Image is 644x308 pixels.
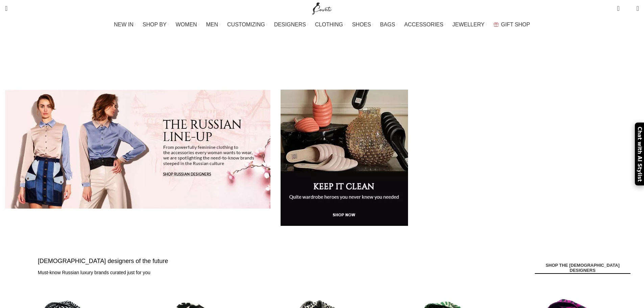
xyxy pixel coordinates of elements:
[274,18,308,31] a: DESIGNERS
[535,263,630,274] a: Shop the [DEMOGRAPHIC_DATA] designers
[278,62,388,68] span: [DEMOGRAPHIC_DATA] fashion designers
[2,2,11,15] a: Search
[2,18,642,31] div: Main navigation
[114,18,136,31] a: NEW IN
[494,22,499,27] img: GiftBag
[625,2,631,15] div: My Wishlist
[143,21,167,28] span: SHOP BY
[12,231,518,277] a: Infobox link
[5,90,270,208] a: Banner link
[618,3,623,8] span: 0
[281,90,408,226] a: Banner link
[380,21,395,28] span: BAGS
[143,18,169,31] a: SHOP BY
[176,21,197,28] span: WOMEN
[274,21,306,28] span: DESIGNERS
[404,21,444,28] span: ACCESSORIES
[501,21,530,28] span: GIFT SHOP
[494,18,530,31] a: GIFT SHOP
[352,18,373,31] a: SHOES
[227,18,267,31] a: CUSTOMIZING
[227,21,265,28] span: CUSTOMIZING
[404,18,446,31] a: ACCESSORIES
[315,21,343,28] span: CLOTHING
[176,18,199,31] a: WOMEN
[315,18,345,31] a: CLOTHING
[206,18,220,31] a: MEN
[206,21,218,28] span: MEN
[257,62,271,68] a: Home
[626,7,631,12] span: 0
[380,18,397,31] a: BAGS
[311,5,333,11] a: Site logo
[352,21,371,28] span: SHOES
[178,40,466,57] h1: [DEMOGRAPHIC_DATA] fashion designers
[614,2,623,15] a: 0
[452,18,487,31] a: JEWELLERY
[452,21,484,28] span: JEWELLERY
[114,21,134,28] span: NEW IN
